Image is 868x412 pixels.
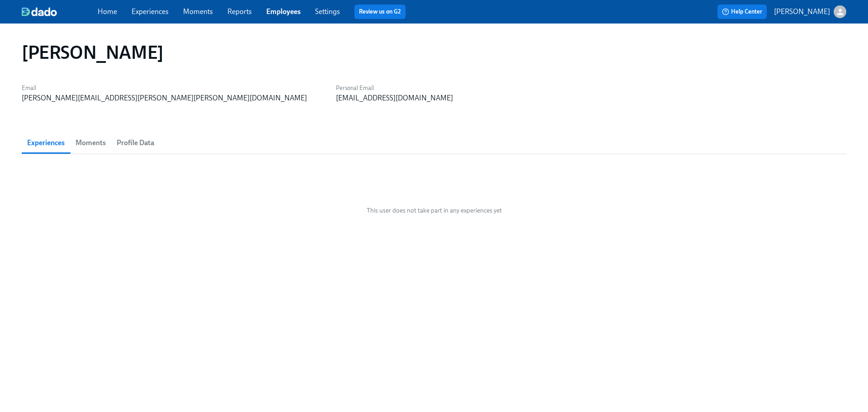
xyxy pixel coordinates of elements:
a: Moments [183,7,213,16]
label: Email [22,83,307,93]
span: This user does not take part in any experiences yet [367,206,502,215]
label: Personal Email [336,83,453,93]
a: Settings [315,7,340,16]
button: Review us on G2 [354,5,406,19]
span: Moments [75,137,106,149]
div: [PERSON_NAME][EMAIL_ADDRESS][PERSON_NAME][PERSON_NAME][DOMAIN_NAME] [22,93,307,103]
img: dado [22,7,57,16]
span: Help Center [722,7,762,16]
a: Reports [227,7,252,16]
a: dado [22,7,98,16]
span: Profile Data [117,137,154,149]
span: Experiences [27,137,65,149]
div: [EMAIL_ADDRESS][DOMAIN_NAME] [336,93,453,103]
a: Review us on G2 [359,7,401,16]
a: Employees [266,7,301,16]
button: Help Center [717,5,767,19]
a: Home [98,7,117,16]
p: [PERSON_NAME] [774,7,830,17]
a: Experiences [132,7,169,16]
button: [PERSON_NAME] [774,5,846,18]
h1: [PERSON_NAME] [22,42,164,63]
